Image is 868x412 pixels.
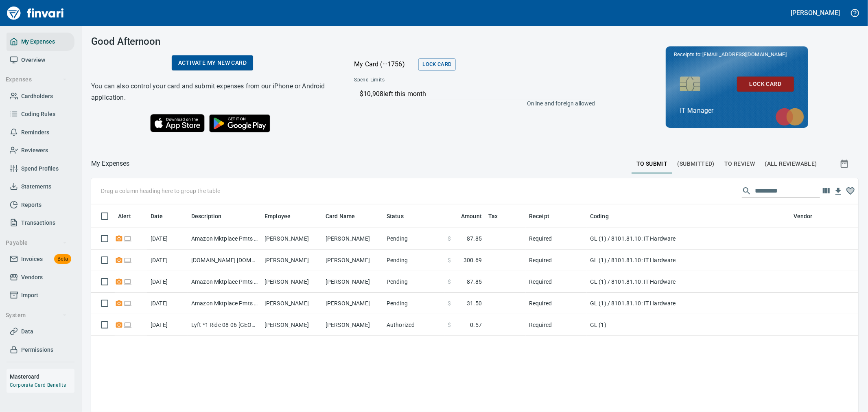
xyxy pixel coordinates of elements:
p: $10,908 left this month [360,89,591,99]
span: Employee [265,211,301,221]
h6: Mastercard [10,372,74,381]
span: 31.50 [467,299,482,307]
span: Expenses [6,75,67,85]
a: Cardholders [7,87,74,105]
a: Coding Rules [7,105,74,123]
td: GL (1) / 8101.81.10: IT Hardware [587,293,790,314]
span: $ [448,278,451,286]
span: Statements [21,182,51,192]
span: Receipt [529,211,549,221]
span: Receipt Required [115,236,123,241]
td: GL (1) / 8101.81.10: IT Hardware [587,250,790,271]
span: Beta [54,254,71,264]
td: [PERSON_NAME] [322,271,383,293]
button: [PERSON_NAME] [789,7,842,19]
span: $ [448,256,451,264]
span: (All Reviewable) [765,159,817,169]
span: Cardholders [21,91,53,101]
h5: [PERSON_NAME] [791,9,840,17]
img: Download on the App Store [150,114,205,132]
span: Online transaction [123,322,132,327]
h6: You can also control your card and submit expenses from our iPhone or Android application. [91,81,334,103]
td: [PERSON_NAME] [322,314,383,336]
span: Receipt Required [115,279,123,284]
a: Corporate Card Benefits [10,382,66,388]
span: Online transaction [123,279,132,284]
button: Payable [2,235,70,250]
span: $ [448,234,451,243]
td: Required [526,228,587,250]
span: Card Name [326,211,365,221]
span: Vendor [794,211,813,221]
span: Status [387,211,404,221]
a: InvoicesBeta [7,250,74,268]
td: [PERSON_NAME] [261,228,322,250]
span: Alert [118,211,142,221]
span: Invoices [21,254,43,264]
td: [PERSON_NAME] [261,271,322,293]
span: Coding Rules [21,109,55,119]
span: Overview [21,55,45,65]
span: To Review [724,159,755,169]
a: Overview [7,51,74,69]
span: Description [191,211,222,221]
a: Transactions [7,214,74,232]
span: Employee [265,211,291,221]
span: $ [448,321,451,329]
td: [DATE] [147,228,188,250]
span: Description [191,211,232,221]
td: GL (1) / 8101.81.10: IT Hardware [587,271,790,293]
span: Lock Card [422,60,451,69]
span: [EMAIL_ADDRESS][DOMAIN_NAME] [702,50,787,58]
td: Pending [383,228,444,250]
p: My Expenses [91,159,130,169]
span: Activate my new card [178,58,247,68]
a: Vendors [7,268,74,287]
td: [PERSON_NAME] [322,250,383,271]
a: Reviewers [7,141,74,160]
span: Vendors [21,272,43,283]
span: Lock Card [743,79,787,89]
span: Online transaction [123,257,132,263]
p: My Card (···1756) [354,59,415,69]
span: 87.85 [467,278,482,286]
td: Amazon Mktplace Pmts [DOMAIN_NAME][URL] WA [188,293,261,314]
span: Receipt Required [115,322,123,327]
span: Amount [461,211,482,221]
span: Permissions [21,345,53,355]
td: [DATE] [147,250,188,271]
img: mastercard.svg [772,104,808,130]
td: [DATE] [147,314,188,336]
span: 300.69 [464,256,482,264]
span: Vendor [794,211,823,221]
span: Payable [6,238,67,248]
td: GL (1) [587,314,790,336]
td: [PERSON_NAME] [261,250,322,271]
td: Required [526,314,587,336]
a: Finvari [5,3,66,23]
span: Reviewers [21,145,48,156]
span: Transactions [21,218,55,228]
span: Import [21,290,38,300]
span: Tax [488,211,498,221]
td: Pending [383,271,444,293]
td: [PERSON_NAME] [322,293,383,314]
td: Authorized [383,314,444,336]
span: Status [387,211,414,221]
td: [PERSON_NAME] [322,228,383,250]
span: System [6,310,67,320]
span: Online transaction [123,236,132,241]
p: Receipts to: [674,50,800,59]
p: Online and foreign allowed [348,99,595,107]
span: Receipt Required [115,257,123,263]
span: 87.85 [467,234,482,243]
span: Date [151,211,163,221]
a: Reports [7,196,74,214]
button: Choose columns to display [820,185,832,197]
td: [PERSON_NAME] [261,314,322,336]
span: 0.57 [470,321,482,329]
span: To Submit [636,159,668,169]
span: Receipt Required [115,300,123,306]
span: Data [21,327,33,337]
button: Show transactions within a particular date range [832,154,858,173]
